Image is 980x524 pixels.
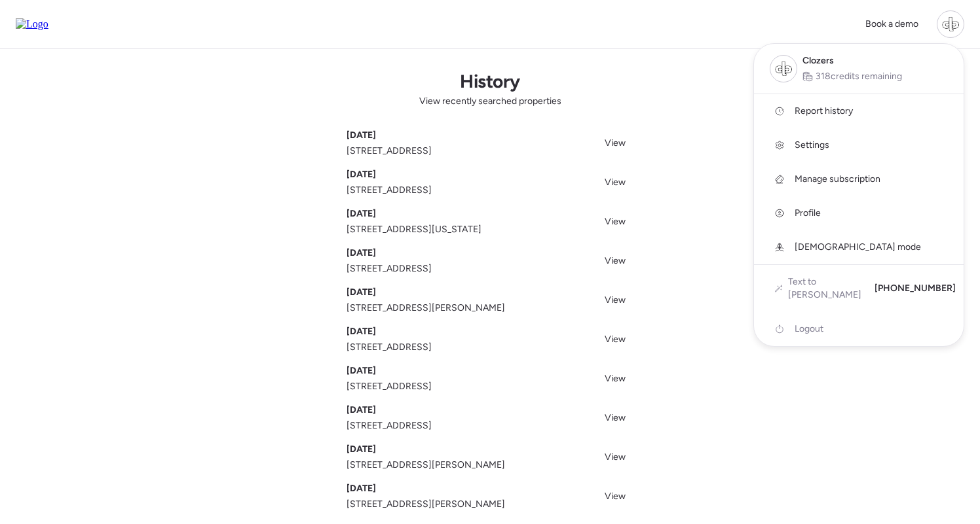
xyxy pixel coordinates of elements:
[605,491,626,502] span: View
[754,128,964,162] a: Settings
[795,323,823,336] span: Logout
[597,486,633,505] a: View
[16,18,48,30] img: Logo
[802,54,834,67] span: Clozers
[754,196,964,230] a: Profile
[795,241,921,254] span: [DEMOGRAPHIC_DATA] mode
[347,482,376,495] span: [DATE]
[775,275,864,302] a: Text to [PERSON_NAME]
[788,275,864,302] span: Text to [PERSON_NAME]
[347,498,505,511] span: [STREET_ADDRESS][PERSON_NAME]
[875,282,956,295] span: [PHONE_NUMBER]
[795,105,853,118] span: Report history
[795,207,821,220] span: Profile
[754,230,964,264] a: [DEMOGRAPHIC_DATA] mode
[754,94,964,128] a: Report history
[816,70,902,83] span: 318 credits remaining
[795,173,880,186] span: Manage subscription
[795,139,829,152] span: Settings
[865,18,918,29] span: Book a demo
